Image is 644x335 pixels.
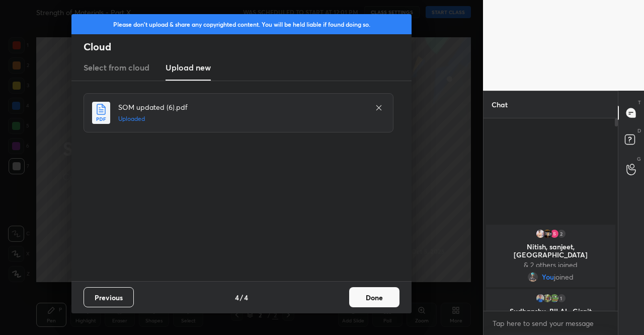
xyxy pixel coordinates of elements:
img: 9d3c740ecb1b4446abd3172a233dfc7b.png [528,272,538,282]
button: Done [349,287,399,307]
p: G [637,155,641,163]
div: grid [484,223,618,311]
img: 2310f26a01f1451db1737067555323cb.jpg [535,293,545,303]
p: Nitish, sanjeet, [GEOGRAPHIC_DATA] [492,243,609,259]
h4: 4 [244,292,248,303]
h3: Upload new [166,61,211,74]
img: 3 [549,229,559,239]
p: D [637,127,641,135]
img: 25161cd813f44d8bbfdb517769f7c2be.jpg [535,229,545,239]
button: Previous [84,287,134,307]
div: Please don't upload & share any copyrighted content. You will be held liable if found doing so. [71,14,412,34]
h4: 4 [235,292,239,303]
img: 25af717e05e349248a292ca7f9006c34.jpg [549,293,559,303]
h2: Cloud [84,40,412,53]
h5: Uploaded [118,114,365,123]
div: 2 [556,229,567,239]
span: joined [554,273,574,281]
h4: / [240,292,243,303]
p: & 2 others joined [492,261,609,269]
h4: SOM updated (6).pdf [118,102,365,112]
img: 3 [542,293,552,303]
p: Sudhanshu, BILAL, Girgit [492,307,609,315]
div: 1 [556,293,567,303]
img: b9abab93b3704592872f39ce12071a82.jpg [542,229,552,239]
p: T [638,99,641,106]
span: You [542,273,554,281]
p: Chat [484,91,516,118]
